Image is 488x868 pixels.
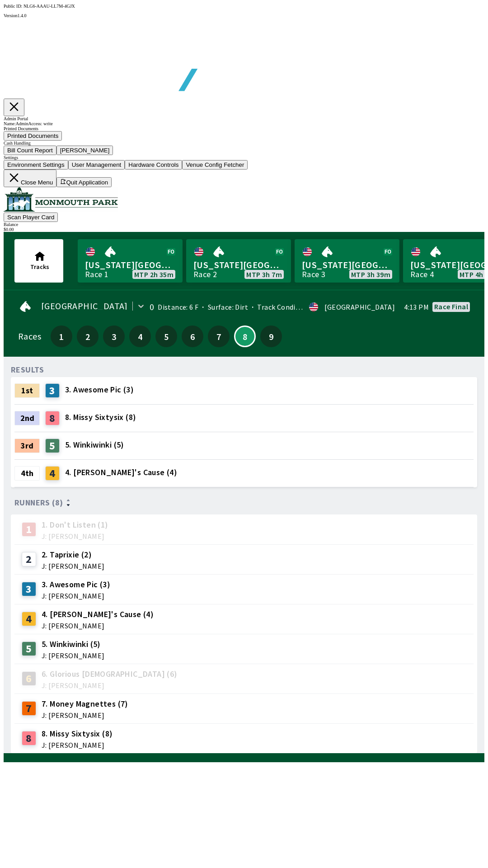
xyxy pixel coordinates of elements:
div: Runners (8) [14,498,474,507]
div: 6 [22,671,36,686]
div: Admin Portal [4,116,484,121]
span: 6 [184,333,201,340]
div: 2nd [14,411,40,425]
div: 7 [22,701,36,716]
div: Balance [4,222,484,227]
div: 8 [45,411,60,425]
span: Track Condition: Firm [248,302,328,311]
div: 4 [45,466,60,481]
button: 7 [208,325,230,347]
button: Tracks [14,239,63,283]
span: J: [PERSON_NAME] [42,682,178,689]
button: Quit Application [56,177,112,187]
span: J: [PERSON_NAME] [42,592,110,599]
button: Close Menu [4,170,56,187]
span: [GEOGRAPHIC_DATA] [41,302,128,310]
div: Race final [434,303,468,310]
div: 3rd [14,439,40,453]
button: Environment Settings [4,160,68,170]
span: 4 [131,333,149,340]
span: 3. Awesome Pic (3) [42,579,110,590]
div: Race 4 [410,271,434,278]
span: NLG6-AAAU-LL7M-4GJX [23,4,75,9]
button: 3 [103,325,125,347]
button: 9 [260,325,282,347]
span: 8. Missy Sixtysix (8) [42,728,113,740]
span: 2 [79,333,96,340]
button: 8 [234,325,256,347]
div: Race 1 [85,271,108,278]
div: 8 [22,731,36,745]
span: [US_STATE][GEOGRAPHIC_DATA] [193,259,284,271]
button: 2 [77,325,99,347]
button: Hardware Controls [125,160,182,170]
span: J: [PERSON_NAME] [42,652,104,659]
span: 5. Winkiwinki (5) [65,439,124,451]
button: Scan Player Card [4,212,58,222]
span: J: [PERSON_NAME] [42,533,108,540]
button: [PERSON_NAME] [56,146,113,155]
span: 7. Money Magnettes (7) [42,698,128,710]
div: Cash Handling [4,141,484,146]
span: [US_STATE][GEOGRAPHIC_DATA] [85,259,175,271]
span: 2. Taprixie (2) [42,549,104,561]
span: 7 [210,333,227,340]
span: 6. Glorious [DEMOGRAPHIC_DATA] (6) [42,668,178,680]
button: 1 [51,325,72,347]
div: 1st [14,383,40,398]
div: 3 [45,383,60,398]
span: J: [PERSON_NAME] [42,741,113,749]
div: Settings [4,155,484,160]
a: [US_STATE][GEOGRAPHIC_DATA]Race 2MTP 3h 7m [186,239,291,283]
div: 2 [22,552,36,566]
div: Race 3 [302,271,325,278]
span: 3. Awesome Pic (3) [65,384,134,396]
div: 3 [22,582,36,596]
span: Surface: Dirt [198,302,248,311]
div: Name: Admin Access: write [4,121,484,126]
span: [US_STATE][GEOGRAPHIC_DATA] [302,259,392,271]
button: Venue Config Fetcher [182,160,248,170]
span: 8 [237,334,253,339]
span: 1. Don't Listen (1) [42,519,108,531]
div: 0 [150,303,154,311]
button: Printed Documents [4,131,62,141]
span: J: [PERSON_NAME] [42,562,104,570]
span: 9 [263,333,280,340]
div: Race 2 [193,271,217,278]
div: Races [18,333,41,340]
span: MTP 3h 39m [351,271,390,278]
span: 4:13 PM [404,303,429,311]
span: MTP 2h 35m [134,271,174,278]
div: Public ID: [4,4,484,9]
span: Tracks [30,263,49,271]
span: J: [PERSON_NAME] [42,712,128,719]
div: 4th [14,466,40,481]
span: MTP 3h 7m [246,271,282,278]
span: Distance: 6 F [158,302,198,311]
div: 5 [22,642,36,656]
span: 5 [158,333,175,340]
button: User Management [68,160,125,170]
span: J: [PERSON_NAME] [42,622,154,629]
button: 6 [182,325,203,347]
div: [GEOGRAPHIC_DATA] [324,303,395,311]
button: 5 [155,325,177,347]
button: Bill Count Report [4,146,56,155]
div: 5 [45,439,60,453]
div: RESULTS [11,366,44,373]
span: Runners (8) [14,499,63,506]
a: [US_STATE][GEOGRAPHIC_DATA]Race 3MTP 3h 39m [295,239,399,283]
span: 4. [PERSON_NAME]'s Cause (4) [65,467,177,478]
span: 8. Missy Sixtysix (8) [65,411,136,423]
div: 1 [22,522,36,537]
span: 5. Winkiwinki (5) [42,638,104,650]
span: 3 [105,333,122,340]
div: Version 1.4.0 [4,13,484,18]
div: 4 [22,612,36,626]
div: $ 0.00 [4,227,484,232]
div: Printed Documents [4,126,484,131]
a: [US_STATE][GEOGRAPHIC_DATA]Race 1MTP 2h 35m [78,239,183,283]
span: 1 [53,333,70,340]
span: 4. [PERSON_NAME]'s Cause (4) [42,609,154,620]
